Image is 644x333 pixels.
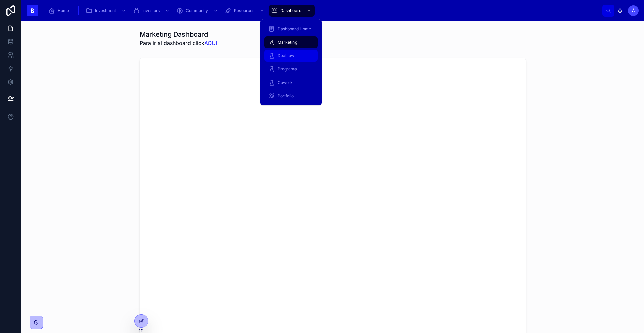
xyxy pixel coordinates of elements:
[278,80,293,85] span: Cowork
[95,8,116,13] span: Investment
[280,8,301,13] span: Dashboard
[174,5,221,17] a: Community
[264,90,318,102] a: Portfolio
[264,50,318,62] a: Dealflow
[131,5,173,17] a: Investors
[186,8,208,13] span: Community
[278,26,311,32] span: Dashboard Home
[278,40,297,45] span: Marketing
[84,5,129,17] a: Investment
[234,8,254,13] span: Resources
[204,40,217,46] a: AQUI
[278,66,297,72] span: Programa
[46,5,74,17] a: Home
[43,3,602,18] div: scrollable content
[27,5,38,16] img: App logo
[264,77,318,89] a: Cowork
[223,5,268,17] a: Resources
[264,23,318,35] a: Dashboard Home
[142,8,160,13] span: Investors
[140,39,217,47] span: Para ir al dashboard click
[264,63,318,75] a: Programa
[58,8,69,13] span: Home
[140,30,217,39] h1: Marketing Dashboard
[269,5,315,17] a: Dashboard
[278,53,294,58] span: Dealflow
[632,8,635,13] span: À
[278,93,294,99] span: Portfolio
[264,36,318,48] a: Marketing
